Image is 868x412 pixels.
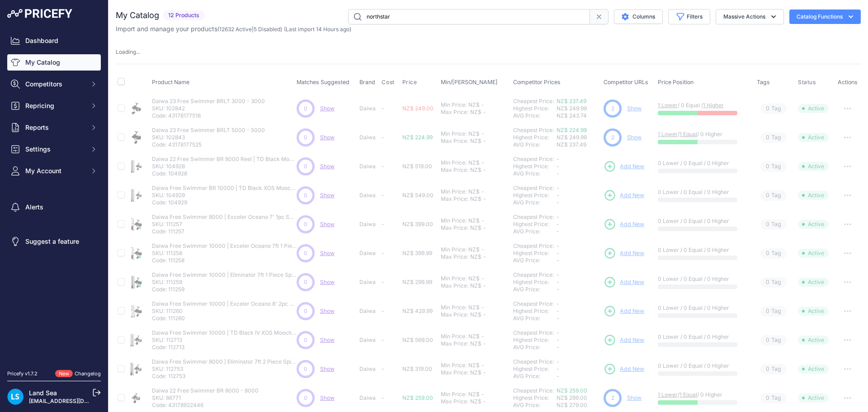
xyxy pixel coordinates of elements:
div: - [481,253,486,260]
span: - [557,250,559,256]
span: Tag [760,277,787,288]
span: - [382,308,384,314]
div: AVG Price: [513,199,557,206]
div: NZ$ [470,109,481,116]
span: Add New [620,278,644,287]
div: Max Price: [441,282,468,289]
div: NZ$ [468,217,480,224]
span: Active [798,307,829,316]
a: NZ$ 224.99 [557,127,587,133]
span: 0 [766,133,769,142]
nav: Sidebar [7,33,101,359]
span: - [382,163,384,170]
a: Alerts [7,199,101,215]
span: NZ$ 519.00 [402,163,432,170]
p: SKU: 102843 [152,134,265,141]
span: - [557,228,559,235]
div: NZ$ [468,333,480,340]
div: AVG Price: [513,286,557,293]
span: NZ$ 299.99 [402,279,432,285]
span: - [382,279,384,285]
a: Cheapest Price: [513,358,554,365]
p: Code: 43178177518 [152,112,265,119]
span: Active [798,249,829,258]
div: AVG Price: [513,257,557,264]
span: 0 [304,278,307,286]
span: 0 [766,191,769,200]
a: Show [320,221,335,227]
span: - [557,300,559,307]
a: Cheapest Price: [513,213,554,220]
a: NZ$ 237.49 [557,98,586,104]
span: Add New [620,162,644,171]
a: Cheapest Price: [513,156,554,162]
input: Search [348,9,590,24]
span: 0 [304,104,307,113]
p: Daiwa Free Swimmer 10000 | Eliminator 7ft 1 Piece Spin Combo with Line [152,271,297,279]
a: Show [320,134,335,141]
div: Min Price: [441,246,467,253]
div: Min Price: [441,188,467,195]
div: - [480,304,484,311]
a: Show [627,105,642,112]
div: - [481,109,486,116]
p: Daiwa 23 Free Swimmer BRLT 3000 - 3000 [152,98,265,105]
span: NZ$ 249.99 [557,134,587,141]
div: Min Price: [441,130,467,137]
span: 0 [766,104,769,113]
a: Show [320,336,335,343]
a: Show [320,250,335,256]
button: Cost [382,79,396,86]
span: - [557,192,559,199]
span: - [557,185,559,191]
button: Repricing [7,98,101,114]
button: Price [402,79,419,86]
div: NZ$ [470,166,481,174]
a: Show [320,192,335,199]
p: Daiwa [359,250,378,257]
button: Settings [7,141,101,157]
span: - [557,156,559,162]
span: NZ$ 569.00 [402,336,433,343]
span: Competitor URLs [604,79,648,85]
span: 0 [304,162,307,170]
span: My Account [25,166,85,175]
div: Max Price: [441,224,468,232]
div: Highest Price: [513,336,557,344]
a: Add New [604,276,644,289]
p: Daiwa Free Swimmer 8000 | Exceler Oceano 7' 1pc Spin Combo [152,213,297,221]
div: Max Price: [441,109,468,116]
p: Daiwa [359,163,378,170]
a: Dashboard [7,33,101,49]
div: AVG Price: [513,228,557,235]
a: [EMAIL_ADDRESS][DOMAIN_NAME] [29,398,123,404]
p: Daiwa Free Swimmer 10000 | Exceler Oceano 7ft 1 Piece Spin Combo with Line [152,242,297,250]
div: Highest Price: [513,134,557,141]
div: Highest Price: [513,279,557,286]
p: Daiwa Free Swimmer BR 10000 | TD Black XOS Moocher 701XHS Spin Combo [152,185,297,192]
p: Code: 111260 [152,315,297,322]
a: Show [627,134,642,141]
div: Highest Price: [513,105,557,112]
span: Product Name [152,79,189,85]
div: NZ$ [470,137,481,145]
span: (Last import 14 Hours ago) [284,26,351,33]
p: SKU: 111258 [152,250,297,257]
a: Add New [604,334,644,346]
span: Add New [620,365,644,374]
img: Pricefy Logo [7,9,72,18]
div: NZ$ [468,304,480,311]
a: Show [320,394,335,401]
div: NZ$ [470,195,481,203]
div: NZ$ [468,275,480,282]
span: - [557,336,559,343]
span: Add New [620,336,644,345]
div: AVG Price: [513,112,557,119]
span: - [557,271,559,278]
span: 0 [766,162,769,171]
span: NZ$ 399.00 [402,221,433,227]
div: - [480,275,484,282]
p: / / 0 Higher [658,131,748,138]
